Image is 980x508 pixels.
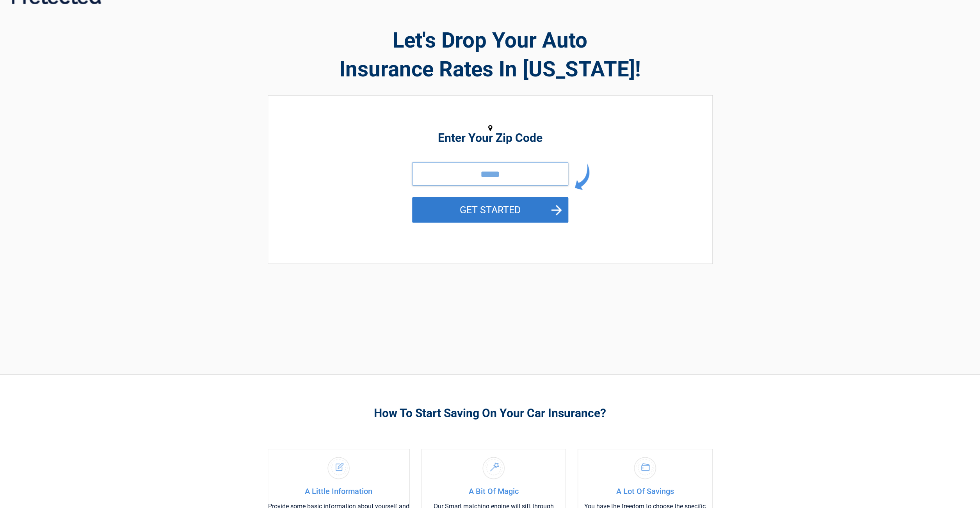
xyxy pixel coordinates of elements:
img: arrow [574,163,589,190]
h2: Enter Your Zip Code [311,133,669,143]
h2: Let's Drop Your Auto Insurance Rates In [US_STATE]! [268,26,713,83]
h4: A Little Information [268,486,409,496]
h3: How To Start Saving On Your Car Insurance? [268,405,713,421]
button: GET STARTED [412,197,568,223]
h4: A Lot Of Savings [578,486,712,496]
h4: A Bit Of Magic [422,486,566,496]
